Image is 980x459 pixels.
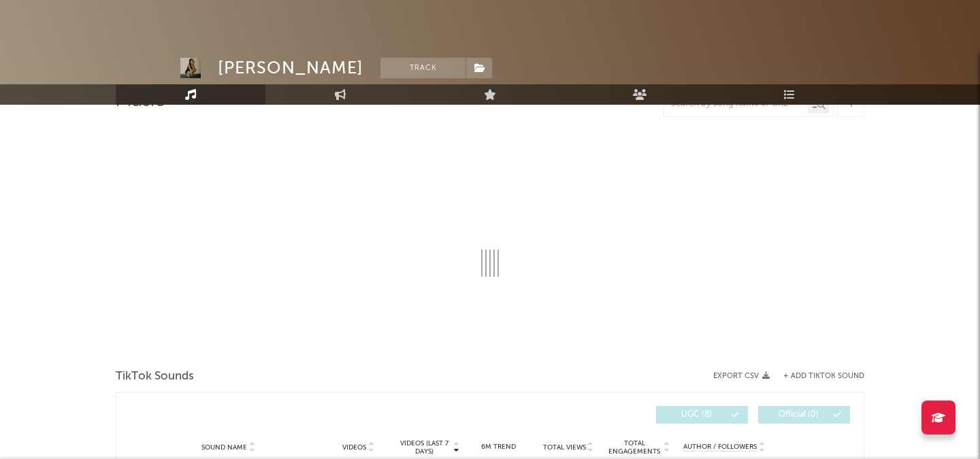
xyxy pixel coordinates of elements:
span: UGC ( 8 ) [665,411,728,419]
div: [PERSON_NAME] [218,58,363,78]
button: Track [380,58,465,78]
span: Official ( 0 ) [767,411,830,419]
div: 6M Trend [467,442,530,452]
span: Total Views [543,443,586,452]
button: Official(0) [758,406,850,424]
span: Total Engagements [607,439,662,456]
span: TikTok Sounds [116,369,194,385]
span: Author / Followers [683,443,757,452]
span: Sound Name [201,443,247,452]
button: + Add TikTok Sound [783,373,864,380]
span: Videos (last 7 days) [397,439,452,456]
button: Export CSV [713,372,770,380]
button: UGC(8) [656,406,748,424]
span: Videos [342,443,366,452]
button: + Add TikTok Sound [770,373,864,380]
